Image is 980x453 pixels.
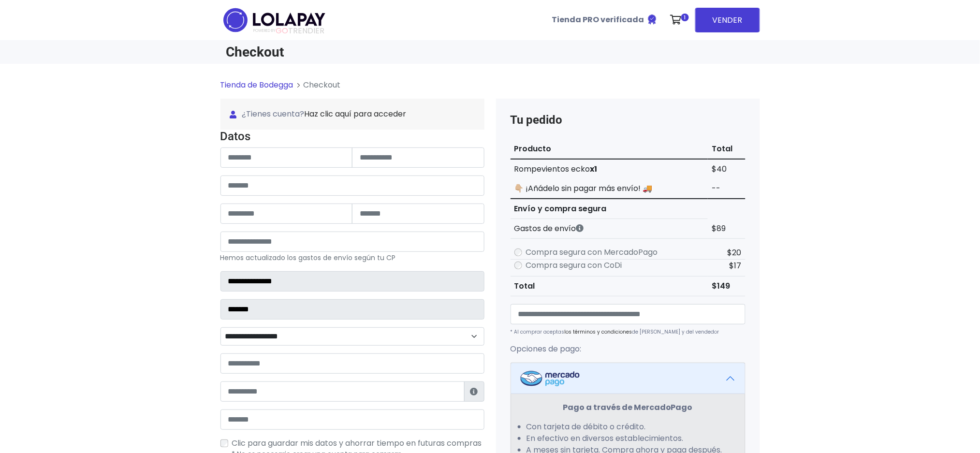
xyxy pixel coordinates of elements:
[230,108,475,120] span: ¿Tienes cuenta?
[253,28,276,33] span: POWERED BY
[253,27,324,35] span: TRENDIER
[576,224,584,232] i: Los gastos de envío dependen de códigos postales. ¡Te puedes llevar más productos en un solo envío !
[521,371,580,386] img: Mercadopago Logo
[563,402,693,413] strong: Pago a través de MercadoPago
[511,159,708,179] td: Rompevientos ecko
[220,79,760,99] nav: breadcrumb
[526,247,658,258] label: Compra segura con MercadoPago
[470,388,478,395] i: Estafeta lo usará para ponerse en contacto en caso de tener algún problema con el envío
[708,139,745,159] th: Total
[220,79,293,90] a: Tienda de Bodegga
[695,8,760,32] a: VENDER
[730,260,742,271] span: $17
[511,277,708,296] th: Total
[708,277,745,296] td: $149
[232,438,482,449] span: Clic para guardar mis datos y ahorrar tiempo en futuras compras
[511,139,708,159] th: Producto
[220,5,328,35] img: logo
[276,25,288,36] span: GO
[226,44,484,60] h1: Checkout
[708,179,745,199] td: --
[220,253,396,263] small: Hemos actualizado los gastos de envío según tu CP
[681,14,689,21] span: 1
[305,108,407,119] a: Haz clic aquí para acceder
[511,343,746,355] p: Opciones de pago:
[552,14,644,25] b: Tienda PRO verificada
[590,163,598,175] strong: x1
[511,199,708,219] th: Envío y compra segura
[526,260,622,271] label: Compra segura con CoDi
[666,5,691,34] a: 1
[728,247,742,258] span: $20
[511,328,746,336] p: * Al comprar aceptas de [PERSON_NAME] y del vendedor
[527,421,730,433] li: Con tarjeta de débito o crédito.
[565,328,632,336] a: los términos y condiciones
[293,79,341,91] li: Checkout
[511,219,708,239] th: Gastos de envío
[527,433,730,444] li: En efectivo en diversos establecimientos.
[708,159,745,179] td: $40
[511,113,746,127] h4: Tu pedido
[220,130,484,144] h4: Datos
[511,179,708,199] td: 👇🏼 ¡Añádelo sin pagar más envío! 🚚
[708,219,745,239] td: $89
[646,14,658,25] img: Tienda verificada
